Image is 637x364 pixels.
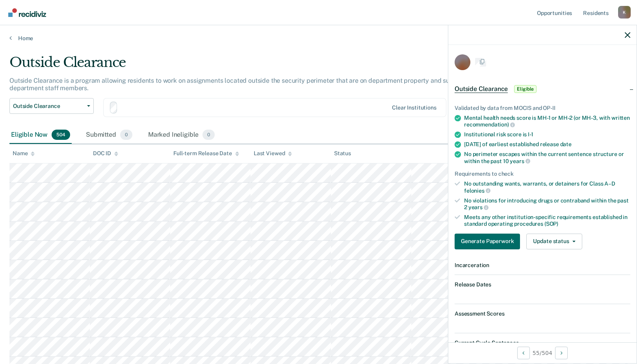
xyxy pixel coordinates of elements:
div: Mental health needs score is MH-1 or MH-2 (or MH-3, with written [464,115,630,128]
span: years [468,204,488,210]
div: 55 / 504 [448,342,637,363]
div: Eligible Now [9,126,72,144]
button: Generate Paperwork [455,234,520,249]
span: (SOP) [544,221,558,227]
dt: Incarceration [455,262,630,269]
div: Outside Clearance [9,54,487,77]
div: Full-term Release Date [173,150,239,157]
span: Outside Clearance [455,85,508,93]
div: Outside ClearanceEligible [448,76,637,102]
dt: Release Dates [455,281,630,288]
div: Marked Ineligible [147,126,217,144]
span: years [510,158,530,164]
div: [DATE] of earliest established release [464,141,630,148]
span: 504 [52,130,70,140]
div: Meets any other institution-specific requirements established in standard operating procedures [464,214,630,227]
span: Outside Clearance [13,103,84,110]
span: I-1 [528,131,533,137]
span: felonies [464,188,490,194]
img: Recidiviz [8,8,46,17]
div: Submitted [84,126,134,144]
button: Next Opportunity [555,347,568,359]
span: date [560,141,572,147]
div: No outstanding wants, warrants, or detainers for Class A–D [464,180,630,194]
iframe: Intercom live chat [610,337,629,356]
dt: Current Cycle Sentences [455,340,630,346]
div: K [618,6,631,19]
div: Requirements to check [455,171,630,177]
span: recommendation) [464,121,515,128]
div: Validated by data from MOCIS and OP-II [455,105,630,111]
div: Status [334,150,351,157]
dt: Assessment Scores [455,310,630,317]
button: Previous Opportunity [517,347,530,359]
button: Profile dropdown button [618,6,631,19]
a: Home [9,35,628,42]
span: Eligible [514,85,537,93]
div: No violations for introducing drugs or contraband within the past 2 [464,197,630,211]
span: 0 [202,130,215,140]
div: DOC ID [93,150,118,157]
span: 0 [120,130,132,140]
div: Institutional risk score is [464,131,630,138]
div: Last Viewed [254,150,292,157]
div: No perimeter escapes within the current sentence structure or within the past 10 [464,151,630,164]
button: Update status [526,234,582,249]
div: Name [13,150,35,157]
div: Clear institutions [392,104,436,111]
p: Outside Clearance is a program allowing residents to work on assignments located outside the secu... [9,77,483,92]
